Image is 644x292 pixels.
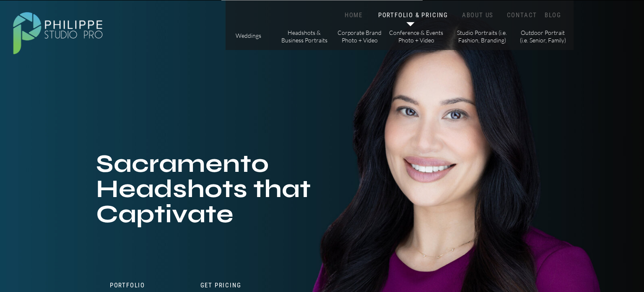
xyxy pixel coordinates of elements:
a: Corporate Brand Photo + Video [336,29,383,44]
a: Outdoor Portrait (i.e. Senior, Family) [519,29,566,44]
a: Studio Portraits (i.e. Fashion, Branding) [454,29,510,44]
a: Weddings [234,32,263,41]
a: CONTACT [505,11,539,19]
a: Get Pricing [197,281,244,292]
a: HOME [336,11,371,19]
a: Conference & Events Photo + Video [389,29,444,44]
a: PORTFOLIO & PRICING [377,11,450,19]
a: Headshots & Business Portraits [280,29,328,44]
h1: Sacramento Headshots that Captivate [96,151,331,235]
a: ABOUT US [460,11,496,19]
a: BLOG [543,11,563,19]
